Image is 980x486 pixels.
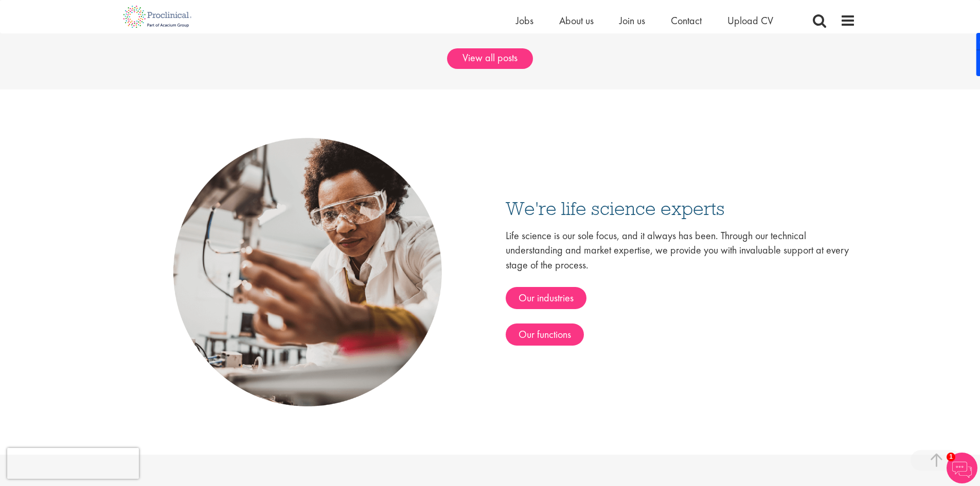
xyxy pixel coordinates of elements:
img: Life science recruitment [125,89,490,455]
iframe: reCAPTCHA [7,448,139,479]
a: View all posts [447,48,533,69]
a: About us [559,14,594,27]
span: 1 [947,453,955,461]
a: Contact [671,14,702,27]
a: Our functions [506,323,584,346]
a: Our industries [506,287,586,309]
a: Upload CV [727,14,773,27]
img: Chatbot [947,453,977,483]
div: Life science is our sole focus, and it always has been. Through our technical understanding and m... [506,228,856,346]
h3: We're life science experts [506,199,856,218]
a: Join us [619,14,645,27]
a: Jobs [516,14,533,27]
